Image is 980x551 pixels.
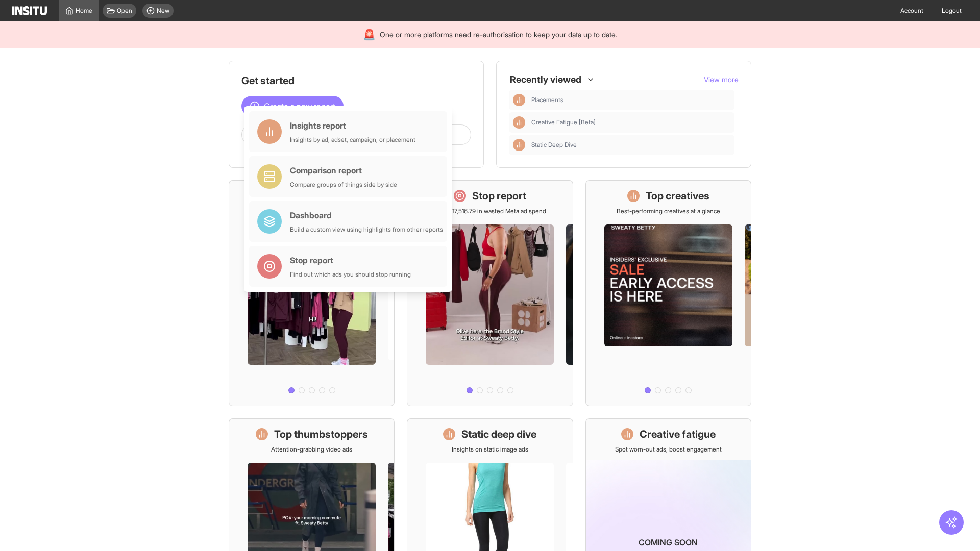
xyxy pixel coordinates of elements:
h1: Top creatives [646,189,709,203]
div: Stop report [290,254,411,266]
span: Open [117,7,132,15]
span: View more [704,75,739,84]
span: Placements [531,96,563,104]
div: Insights [513,116,525,129]
div: Comparison report [290,164,397,177]
span: Static Deep Dive [531,141,730,149]
div: Build a custom view using highlights from other reports [290,226,443,234]
div: Insights report [290,119,415,132]
p: Save £17,516.79 in wasted Meta ad spend [434,207,546,215]
a: Top creativesBest-performing creatives at a glance [585,180,751,406]
span: New [157,7,169,15]
span: Creative Fatigue [Beta] [531,118,730,127]
button: View more [704,74,739,85]
h1: Top thumbstoppers [274,427,368,441]
span: One or more platforms need re-authorisation to keep your data up to date. [380,30,617,40]
span: Static Deep Dive [531,141,577,149]
div: Find out which ads you should stop running [290,270,411,279]
a: What's live nowSee all active ads instantly [229,180,395,406]
div: Insights by ad, adset, campaign, or placement [290,136,415,144]
div: Compare groups of things side by side [290,181,397,189]
h1: Get started [241,73,471,88]
span: Placements [531,96,730,104]
div: Insights [513,94,525,106]
h1: Static deep dive [461,427,536,441]
a: Stop reportSave £17,516.79 in wasted Meta ad spend [407,180,573,406]
img: Logo [12,6,47,15]
span: Home [76,7,92,15]
h1: Stop report [472,189,526,203]
p: Best-performing creatives at a glance [617,207,720,215]
p: Insights on static image ads [452,445,528,454]
div: Dashboard [290,209,443,221]
span: Create a new report [264,100,335,112]
span: Creative Fatigue [Beta] [531,118,596,127]
button: Create a new report [241,96,344,116]
div: Insights [513,139,525,151]
div: 🚨 [363,28,376,42]
p: Attention-grabbing video ads [271,445,352,454]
